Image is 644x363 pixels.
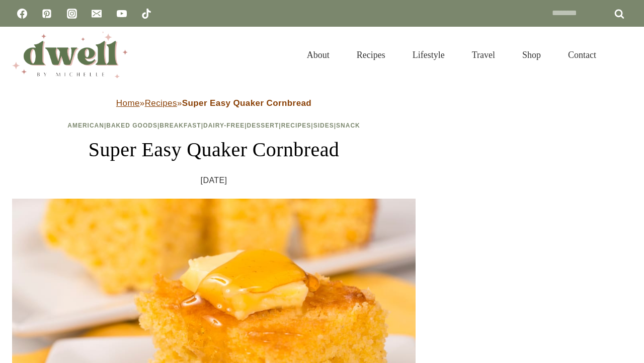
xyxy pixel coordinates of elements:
[37,4,57,24] a: Pinterest
[136,4,156,24] a: TikTok
[509,37,554,73] a: Shop
[87,4,107,24] a: Email
[116,98,311,108] span: » »
[336,122,360,129] a: Snack
[399,37,458,73] a: Lifestyle
[12,135,416,165] h1: Super Easy Quaker Cornbread
[281,122,311,129] a: Recipes
[145,98,177,108] a: Recipes
[12,32,128,78] img: DWELL by michelle
[458,37,509,73] a: Travel
[62,4,82,24] a: Instagram
[12,4,32,24] a: Facebook
[554,37,610,73] a: Contact
[201,173,227,188] time: [DATE]
[343,37,399,73] a: Recipes
[203,122,245,129] a: Dairy-Free
[293,37,610,73] nav: Primary Navigation
[67,122,104,129] a: American
[116,98,140,108] a: Home
[106,122,157,129] a: Baked Goods
[67,122,360,129] span: | | | | | | |
[112,4,132,24] a: YouTube
[293,37,343,73] a: About
[182,98,311,108] strong: Super Easy Quaker Cornbread
[159,122,201,129] a: Breakfast
[313,122,334,129] a: Sides
[247,122,279,129] a: Dessert
[615,46,632,64] button: View Search Form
